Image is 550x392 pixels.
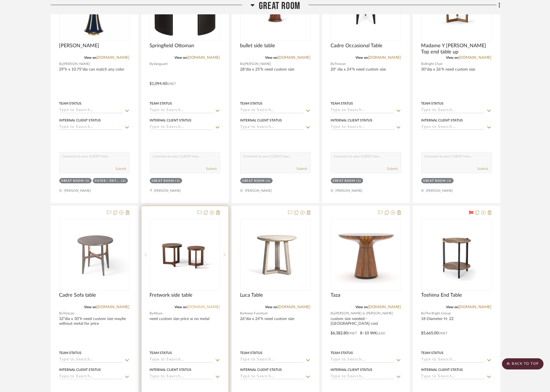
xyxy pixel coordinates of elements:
input: Type to Search… [59,357,123,363]
span: [PERSON_NAME] & [PERSON_NAME] [335,311,393,316]
div: Team Status [150,101,172,106]
span: By [59,311,63,316]
span: Toshima End Table [421,292,462,298]
div: Team Status [240,350,263,355]
a: [DOMAIN_NAME] [368,56,401,60]
span: By [331,311,335,316]
button: Submit [387,166,398,171]
span: Altura [154,311,163,316]
div: Team Status [331,101,353,106]
span: bullet side table [240,43,275,49]
button: Submit [206,166,217,171]
span: Madame Y [PERSON_NAME] Top end table up [421,43,492,55]
button: Submit [116,166,126,171]
img: Cadre Sofa table [60,229,129,281]
div: Internal Client Status [150,118,192,123]
div: Team Status [150,350,172,355]
div: Team Status [240,101,263,106]
div: Internal Client Status [150,367,192,372]
span: By [331,61,335,67]
div: Great Room [333,179,355,183]
span: View on [446,305,459,309]
span: [PERSON_NAME] [244,61,271,67]
input: Type to Search… [150,125,213,130]
a: [DOMAIN_NAME] [368,305,401,309]
input: Type to Search… [421,357,485,363]
span: Cadre Sofa table [59,292,96,298]
span: Troscan [335,61,346,67]
scroll-to-top-button: BACK TO TOP [502,358,544,370]
span: Anees Furniture [244,311,268,316]
input: Type to Search… [240,125,304,130]
input: Type to Search… [59,125,123,130]
div: 0 [331,219,401,290]
span: By [421,311,425,316]
input: Type to Search… [331,108,394,113]
span: Troscan [63,311,75,316]
div: Team Status [59,350,82,355]
img: Fretwork side table [150,235,219,274]
a: [DOMAIN_NAME] [97,56,130,60]
div: Internal Client Status [421,118,463,123]
span: Bright Chair [425,61,443,67]
span: View on [175,305,187,309]
span: View on [175,56,187,59]
span: By [150,61,154,67]
span: View on [265,305,278,309]
div: (1) [176,179,180,183]
span: View on [356,305,368,309]
span: View on [265,56,278,59]
input: Type to Search… [421,108,485,113]
a: [DOMAIN_NAME] [459,305,492,309]
a: [DOMAIN_NAME] [278,305,311,309]
span: Luca Table [240,292,263,298]
input: Type to Search… [421,125,485,130]
input: Type to Search… [240,108,304,113]
input: Type to Search… [240,374,304,380]
div: (1) [85,179,90,183]
a: [DOMAIN_NAME] [459,56,492,60]
span: View on [84,56,97,59]
div: Internal Client Status [240,118,282,123]
input: Type to Search… [331,374,394,380]
span: View on [356,56,368,59]
a: [DOMAIN_NAME] [278,56,311,60]
span: View on [84,305,97,309]
div: Internal Client Status [331,367,373,372]
div: (1) [266,179,271,183]
img: Luca Table [241,232,310,278]
div: Great Room [152,179,174,183]
div: Team Status [421,350,444,355]
div: (1) [447,179,452,183]
div: Great Room [61,179,84,183]
input: Type to Search… [331,357,394,363]
input: Type to Search… [240,357,304,363]
div: (1) [357,179,361,183]
input: Type to Search… [421,374,485,380]
div: 0 [241,219,310,290]
div: (1) [121,179,126,183]
div: Internal Client Status [59,367,101,372]
a: [DOMAIN_NAME] [187,56,220,60]
input: Type to Search… [59,108,123,113]
span: By [240,311,244,316]
div: Team Status [59,101,82,106]
button: Submit [297,166,307,171]
div: Internal Client Status [331,118,373,123]
div: Internal Client Status [421,367,463,372]
a: [DOMAIN_NAME] [97,305,130,309]
input: Type to Search… [331,125,394,130]
div: Great Room [242,179,265,183]
span: Springfield Ottoman [150,43,194,49]
input: Type to Search… [150,108,213,113]
div: Team Status [331,350,353,355]
span: Taza [331,292,341,298]
span: Fretwork side table [150,292,193,298]
span: [PERSON_NAME] [63,61,90,67]
span: View on [446,56,459,59]
span: By [421,61,425,67]
span: Vanguard [154,61,168,67]
img: Toshima End Table [422,229,491,281]
div: Great Room [423,179,446,183]
span: Cadre Occasional Table [331,43,383,49]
